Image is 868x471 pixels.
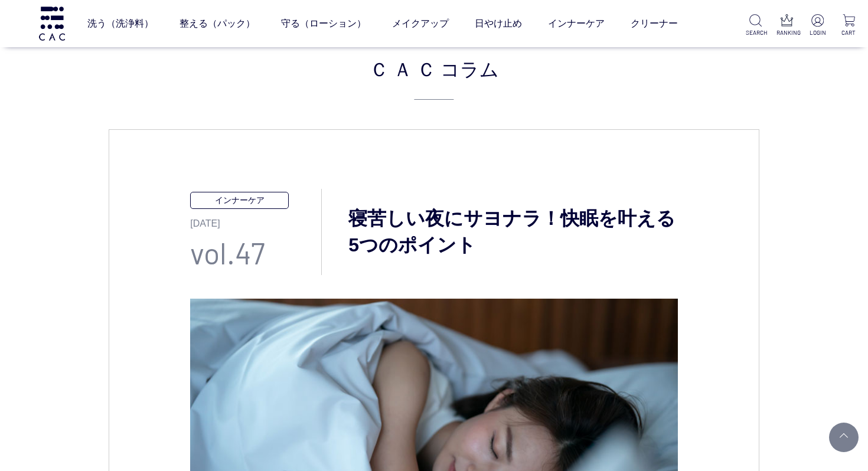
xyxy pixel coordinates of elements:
a: SEARCH [746,14,766,37]
p: vol.47 [190,231,321,275]
h2: ＣＡＣ [109,54,760,100]
img: logo [37,6,67,40]
p: SEARCH [746,28,766,37]
p: RANKING [776,28,797,37]
a: メイクアップ [392,7,449,40]
a: 整える（パック） [180,7,255,40]
a: 日やけ止め [475,7,522,40]
a: インナーケア [548,7,605,40]
a: RANKING [776,14,797,37]
p: LOGIN [808,28,828,37]
p: CART [838,28,859,37]
a: クリーナー [631,7,678,40]
a: 守る（ローション） [281,7,366,40]
p: インナーケア [190,192,288,209]
h3: 寝苦しい夜にサヨナラ！快眠を叶える5つのポイント [322,205,678,259]
a: LOGIN [808,14,828,37]
a: CART [838,14,859,37]
p: [DATE] [190,209,321,231]
span: コラム [440,54,499,83]
a: 洗う（洗浄料） [87,7,154,40]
